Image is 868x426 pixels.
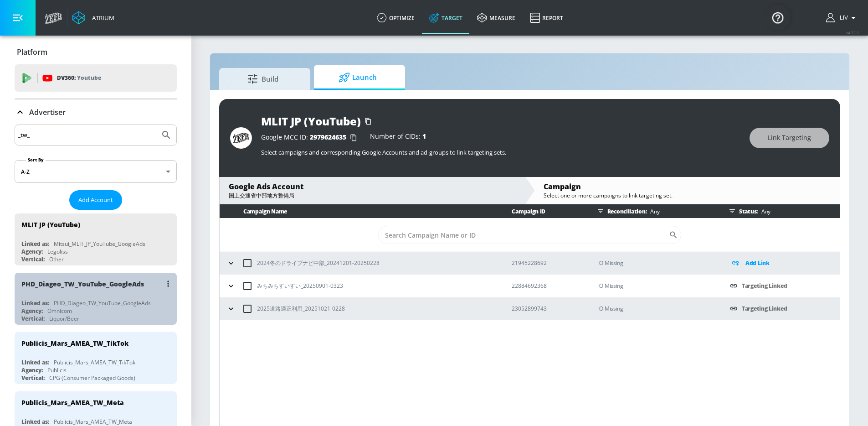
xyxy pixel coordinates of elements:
input: Search Campaign Name or ID [378,226,669,244]
div: Search CID Name or Number [378,226,681,244]
span: Add Account [78,195,113,205]
button: Submit Search [156,125,176,145]
div: PHD_Diageo_TW_YouTube_GoogleAds [54,299,151,307]
div: Reconciliation: [594,204,715,218]
a: optimize [370,1,422,34]
p: Any [647,207,659,216]
label: Sort By [26,157,46,163]
div: PHD_Diageo_TW_YouTube_GoogleAds [21,280,144,288]
div: DV360: Youtube [15,64,177,92]
div: Publicis_Mars_AMEA_TW_TikTokLinked as:Publicis_Mars_AMEA_TW_TikTokAgency:PublicisVertical:CPG (Co... [15,332,177,384]
p: Any [758,207,770,216]
div: Google MCC ID: [261,133,361,142]
p: Select campaigns and corresponding Google Accounts and ad-groups to link targeting sets. [261,148,740,156]
div: Add Link [730,258,840,268]
div: Liquor/Beer [49,315,79,322]
button: Liv [826,12,859,23]
input: Search by name [18,129,156,141]
div: Publicis_Mars_AMEA_TW_TikTok [21,339,128,348]
a: Target [422,1,470,34]
p: 23052899743 [512,304,583,313]
button: Open Resource Center [765,5,791,30]
div: Agency: [21,307,43,315]
a: measure [470,1,523,34]
div: Google Ads Account国土交通省中部地方整備局 [220,177,525,204]
p: DV360: [57,73,101,83]
div: Linked as: [21,418,49,426]
span: Build [228,68,298,90]
button: Add Account [69,190,122,210]
a: Targeting Linked [742,305,787,312]
div: PHD_Diageo_TW_YouTube_GoogleAdsLinked as:PHD_Diageo_TW_YouTube_GoogleAdsAgency:OmnicomVertical:Li... [15,273,177,325]
div: Agency: [21,366,43,374]
p: 21945228692 [512,258,583,268]
div: Publicis_Mars_AMEA_TW_TikTok [54,358,135,366]
div: Mitsui_MLIT_JP_YouTube_GoogleAds [54,240,145,248]
span: v 4.32.0 [846,30,859,35]
div: Linked as: [21,240,49,248]
div: 国土交通省中部地方整備局 [229,192,516,200]
div: Select one or more campaigns to link targeting set. [544,192,831,199]
div: Linked as: [21,299,49,307]
span: 2979624635 [310,133,346,141]
div: Agency: [21,248,43,255]
p: IO Missing [598,303,715,314]
div: Status: [725,204,840,218]
p: 2024冬のドライブナビ中部_20241201-20250228 [257,258,380,268]
div: MLIT JP (YouTube)Linked as:Mitsui_MLIT_JP_YouTube_GoogleAdsAgency:LegolissVertical:Other [15,213,177,265]
p: 22884692368 [512,281,583,291]
div: Vertical: [21,255,45,263]
div: Google Ads Account [229,182,516,192]
div: CPG (Consumer Packaged Goods) [49,374,135,382]
div: Publicis [47,366,67,374]
p: Add Link [745,258,770,268]
p: Platform [17,47,47,57]
span: login as: liv.ho@zefr.com [836,15,848,21]
th: Campaign Name [220,204,497,218]
div: Vertical: [21,374,45,382]
a: Atrium [72,11,114,25]
div: A-Z [15,160,177,183]
p: Youtube [77,73,101,83]
div: Number of CIDs: [370,133,426,142]
p: みちみちすいすい_20250901-0323 [257,281,343,291]
p: IO Missing [598,281,715,291]
div: Platform [15,39,177,65]
p: IO Missing [598,258,715,268]
div: Advertiser [15,99,177,125]
div: Vertical: [21,315,45,322]
span: Launch [323,67,392,88]
span: 1 [422,132,426,140]
a: Report [523,1,570,34]
div: MLIT JP (YouTube) [21,220,80,229]
p: 2025道路適正利用_20251021-0228 [257,304,345,313]
a: Targeting Linked [742,282,787,290]
div: Other [49,255,64,263]
div: Campaign [544,182,831,192]
div: Publicis_Mars_AMEA_TW_Meta [21,398,124,407]
div: Atrium [88,14,114,22]
th: Campaign ID [497,204,583,218]
p: Advertiser [29,107,66,117]
div: Linked as: [21,358,49,366]
div: Omnicom [47,307,72,315]
div: Publicis_Mars_AMEA_TW_Meta [54,418,132,426]
div: MLIT JP (YouTube) [261,114,361,129]
div: Legoliss [47,248,68,255]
